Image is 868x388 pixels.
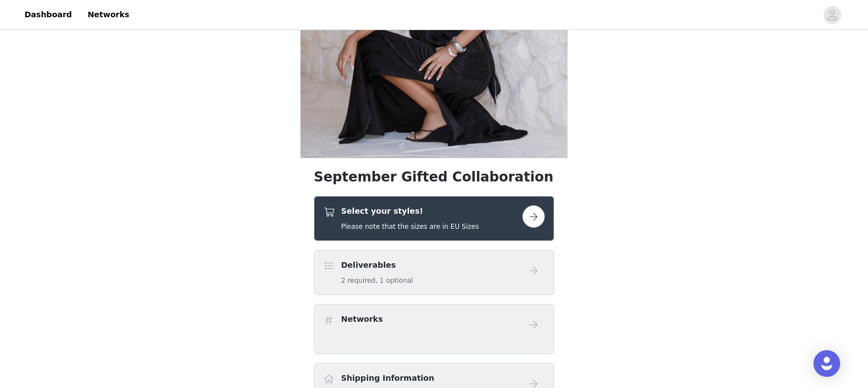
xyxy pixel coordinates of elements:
[827,6,837,24] div: avatar
[18,2,78,27] a: Dashboard
[341,372,434,384] h4: Shipping Information
[314,304,554,354] div: Networks
[314,196,554,241] div: Select your styles!
[813,350,840,377] div: Open Intercom Messenger
[314,250,554,295] div: Deliverables
[81,2,136,27] a: Networks
[341,222,479,232] h5: Please note that the sizes are in EU Sizes
[341,205,479,217] h4: Select your styles!
[341,276,413,286] h5: 2 required, 1 optional
[341,313,383,325] h4: Networks
[314,167,554,187] h1: September Gifted Collaboration
[341,259,413,271] h4: Deliverables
